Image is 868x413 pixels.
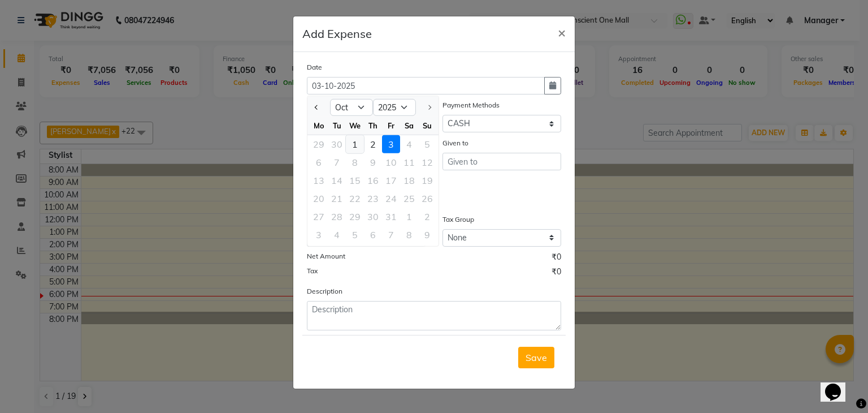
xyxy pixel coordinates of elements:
[346,117,364,135] div: We
[307,62,322,72] label: Date
[382,135,400,153] div: Friday, October 3, 2025
[364,135,382,153] div: 2
[330,99,373,116] select: Select month
[307,286,342,296] label: Description
[310,117,328,135] div: Mo
[373,99,416,116] select: Select year
[549,16,575,48] button: Close
[518,347,554,368] button: Save
[418,117,436,135] div: Su
[310,135,328,153] div: 29
[346,135,364,153] div: Wednesday, October 1, 2025
[821,368,857,402] iframe: chat widget
[312,98,322,117] button: Previous month
[558,24,566,41] span: ×
[442,153,561,170] input: Given to
[442,214,474,225] label: Tax Group
[328,135,346,153] div: 30
[382,135,400,153] div: 3
[307,251,345,261] label: Net Amount
[400,117,418,135] div: Sa
[552,251,561,266] span: ₹0
[302,25,372,42] h5: Add Expense
[328,135,346,153] div: Tuesday, September 30, 2025
[552,266,561,281] span: ₹0
[346,135,364,153] div: 1
[364,135,382,153] div: Thursday, October 2, 2025
[442,138,468,148] label: Given to
[364,117,382,135] div: Th
[382,117,400,135] div: Fr
[307,266,318,276] label: Tax
[526,352,547,363] span: Save
[328,117,346,135] div: Tu
[310,135,328,153] div: Monday, September 29, 2025
[442,100,500,110] label: Payment Methods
